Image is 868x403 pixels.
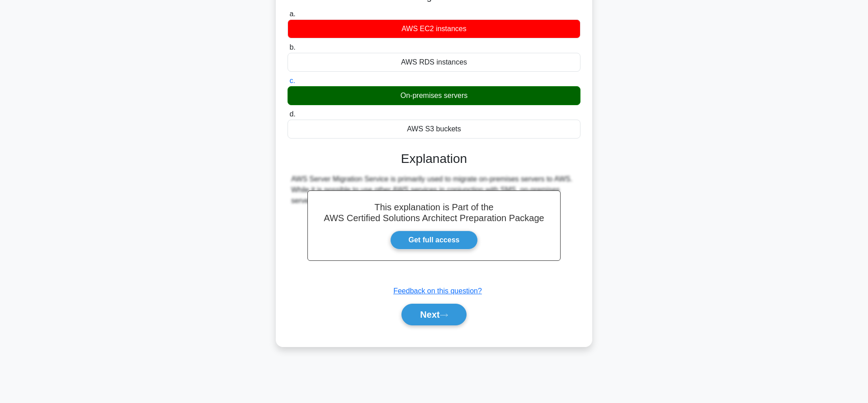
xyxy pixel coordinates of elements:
[288,53,580,72] div: AWS RDS instances
[289,77,295,84] span: c.
[393,287,482,295] a: Feedback on this question?
[288,120,580,139] div: AWS S3 buckets
[293,151,575,167] h3: Explanation
[289,110,295,118] span: d.
[289,43,295,51] span: b.
[401,304,466,325] button: Next
[291,174,577,206] div: AWS Server Migration Service is primarily used to migrate on-premises servers to AWS. While it is...
[288,86,580,105] div: On-premises servers
[288,19,580,38] div: AWS EC2 instances
[390,231,478,250] a: Get full access
[289,10,295,18] span: a.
